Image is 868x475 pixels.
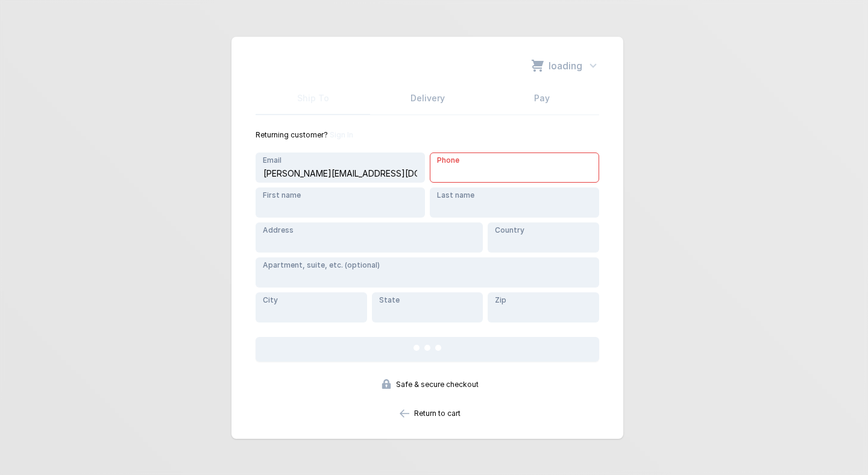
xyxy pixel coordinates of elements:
[549,58,582,73] span: loading
[256,92,370,115] a: Ship To
[258,225,294,236] label: Address
[258,295,278,306] label: City
[374,295,400,306] label: State
[370,92,485,115] a: Delivery
[395,409,461,418] a: Return to cart
[396,380,479,389] span: Safe & secure checkout
[432,190,474,201] label: Last name
[258,190,301,201] label: First name
[490,295,506,306] label: Zip
[432,155,459,166] label: Phone
[490,225,524,236] label: Country
[532,58,599,73] button: loading
[485,92,599,115] a: Pay
[258,155,281,166] label: Email
[256,130,328,139] span: Returning customer?
[258,260,380,271] label: Apartment, suite, etc. (optional)
[330,130,353,140] button: Sign In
